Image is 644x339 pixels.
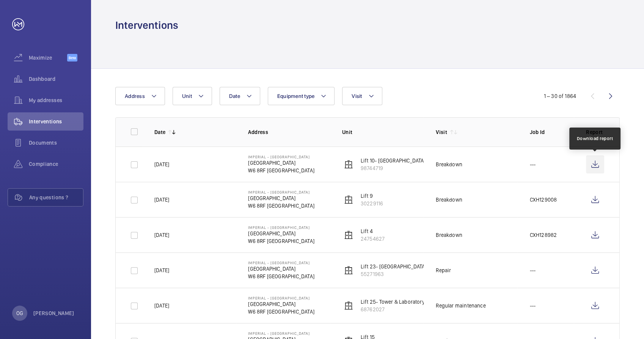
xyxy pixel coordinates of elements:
button: Address [115,87,165,105]
p: Address [248,128,330,136]
p: Lift 4 [361,227,385,235]
p: Unit [342,128,424,136]
p: --- [530,302,536,309]
img: elevator.svg [344,160,353,169]
span: Maximize [29,54,67,61]
div: Download report [577,135,613,142]
p: 30229116 [361,200,383,207]
p: Lift 9 [361,192,383,200]
p: [DATE] [154,161,169,168]
span: Compliance [29,160,83,168]
span: My addresses [29,96,83,104]
img: elevator.svg [344,230,353,240]
span: Documents [29,139,83,147]
p: --- [530,161,536,168]
span: Any questions ? [29,194,83,201]
p: [DATE] [154,266,169,274]
div: Regular maintenance [436,302,485,309]
p: Imperial - [GEOGRAPHIC_DATA] [248,296,314,300]
div: Breakdown [436,161,462,168]
button: Unit [173,87,212,105]
p: Lift 25- Tower & Laboratory Block (Goods) [361,298,459,306]
p: 98744719 [361,164,469,172]
button: Visit [342,87,382,105]
p: W6 8RF [GEOGRAPHIC_DATA] [248,167,314,174]
p: [GEOGRAPHIC_DATA] [248,230,314,237]
p: Imperial - [GEOGRAPHIC_DATA] [248,260,314,265]
p: Imperial - [GEOGRAPHIC_DATA] [248,155,314,159]
p: OG [16,309,23,317]
span: Unit [182,93,192,99]
div: Breakdown [436,231,462,239]
p: [GEOGRAPHIC_DATA] [248,265,314,273]
p: Imperial - [GEOGRAPHIC_DATA] [248,190,314,194]
span: Visit [352,93,362,99]
p: [DATE] [154,231,169,239]
span: Date [229,93,240,99]
p: Visit [436,128,447,136]
span: Beta [67,54,77,61]
p: Lift 23- [GEOGRAPHIC_DATA] Block (Passenger) [361,263,470,270]
p: [GEOGRAPHIC_DATA] [248,194,314,202]
p: W6 8RF [GEOGRAPHIC_DATA] [248,308,314,315]
span: Interventions [29,118,83,125]
p: --- [530,266,536,274]
p: [PERSON_NAME] [33,309,74,317]
p: [DATE] [154,196,169,203]
p: W6 8RF [GEOGRAPHIC_DATA] [248,237,314,245]
p: 68762027 [361,306,459,313]
p: CXH128982 [530,231,557,239]
p: Imperial - [GEOGRAPHIC_DATA] [248,331,314,336]
img: elevator.svg [344,195,353,204]
p: 55271963 [361,270,470,278]
p: Lift 10- [GEOGRAPHIC_DATA] Block (Passenger) [361,157,469,164]
p: 24754627 [361,235,385,243]
p: [GEOGRAPHIC_DATA] [248,300,314,308]
p: [DATE] [154,302,169,309]
button: Date [220,87,260,105]
span: Address [125,93,145,99]
span: Dashboard [29,75,83,83]
p: Date [154,128,165,136]
button: Equipment type [268,87,335,105]
div: Breakdown [436,196,462,203]
img: elevator.svg [344,266,353,275]
h1: Interventions [115,18,178,32]
p: W6 8RF [GEOGRAPHIC_DATA] [248,273,314,280]
img: elevator.svg [344,301,353,310]
p: Imperial - [GEOGRAPHIC_DATA] [248,225,314,230]
p: W6 8RF [GEOGRAPHIC_DATA] [248,202,314,210]
div: Repair [436,266,451,274]
p: Job Id [530,128,574,136]
div: 1 – 30 of 1864 [543,92,576,100]
p: CXH129008 [530,196,557,203]
p: [GEOGRAPHIC_DATA] [248,159,314,167]
span: Equipment type [277,93,315,99]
